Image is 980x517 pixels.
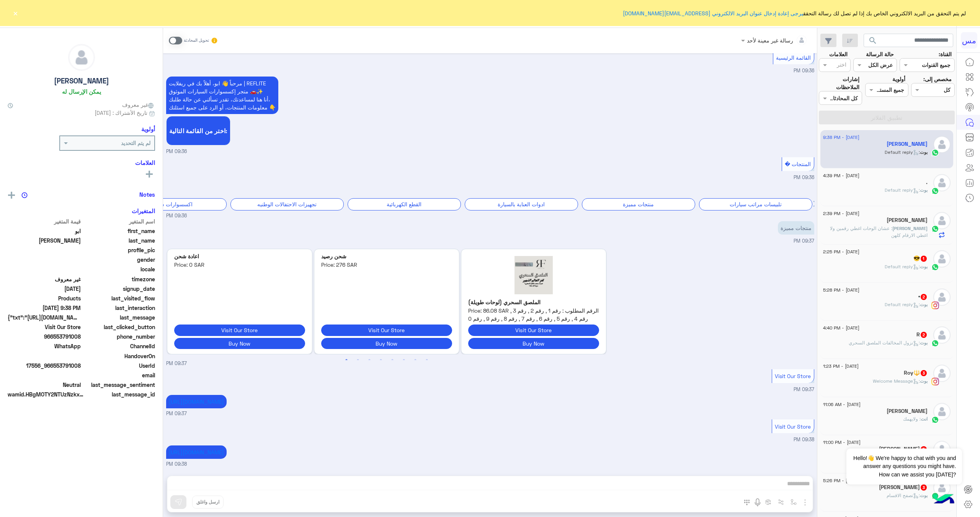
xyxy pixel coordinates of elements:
span: [DATE] - 9:38 PM [823,134,859,141]
span: 2025-08-11T18:36:33.975Z [8,285,81,293]
span: قيمة المتغير [8,217,81,225]
label: القناة: [939,50,952,58]
img: defaultAdmin.png [933,479,951,496]
span: wamid.HBgMOTY2NTUzNzkxMDA4FQIAEhgUM0E3RUMwRjRDQjZBMzkzOTg2M0MA [8,390,84,398]
h6: أولوية [141,126,155,132]
span: 2 [921,294,927,300]
span: : تصفح الاقسام [887,493,920,498]
p: 11/8/2025, 9:37 PM [166,395,227,408]
span: بوت [920,149,928,155]
a: [URL][DOMAIN_NAME] [169,398,224,405]
span: [DATE] - 1:23 PM [823,363,859,370]
span: search [868,36,877,45]
img: WhatsApp [931,225,939,233]
img: 37b9c283-2036-4cd6-a870-3e05d6309223-500x500-e3hP7H66O6UKDGJwv5xUXlXsBidbexRRDj8fjEvM.png [468,256,599,294]
span: 09:38 PM [794,437,814,442]
div: تلبيسات مراتب سيارات [699,198,812,210]
div: القطع الكهربائية [348,198,461,210]
img: defaultAdmin.png [933,289,951,306]
span: : Default reply [885,264,920,269]
span: [PERSON_NAME] [892,225,928,231]
a: [URL][DOMAIN_NAME] [169,449,224,455]
span: : Default reply [885,149,920,155]
span: 17556_966553791008 [8,362,81,370]
h5: • [918,294,928,300]
span: اسم المتغير [82,217,155,225]
span: last_message_sentiment [82,381,155,389]
span: تاريخ الأشتراك : [DATE] [95,109,147,117]
img: defaultAdmin.png [933,250,951,267]
div: مس [961,32,977,49]
button: 7 of 4 [412,356,419,364]
span: بوت [920,340,928,346]
span: first_name [82,227,155,235]
img: WhatsApp [931,416,939,424]
h6: العلامات [8,159,155,166]
button: تطبيق الفلاتر [819,111,955,124]
span: [DATE] - 5:28 PM [823,287,859,294]
span: last_interaction [82,304,155,312]
img: defaultAdmin.png [933,212,951,229]
span: 09:38 PM [166,461,187,468]
img: defaultAdmin.png [933,136,951,153]
p: 11/8/2025, 9:37 PM [778,221,814,235]
span: [DATE] - 5:26 PM [823,477,859,484]
button: Buy Now [174,338,305,349]
span: 09:37 PM [166,410,187,418]
span: Price: 0 SAR [174,261,305,269]
span: null [8,256,81,264]
h5: [PERSON_NAME] [54,77,109,85]
button: 8 of 4 [423,356,431,364]
span: انت [921,416,928,422]
span: gender [82,256,155,264]
img: defaultAdmin.png [69,44,95,70]
span: اختر من القائمة التالية: [169,127,228,134]
span: ولايهمك [903,416,921,422]
img: WhatsApp [931,492,939,500]
span: [DATE] - 2:39 PM [823,210,859,217]
span: عشان الوحات اغطي رقمين ولا اغطي الارقام كلهن [830,225,928,238]
span: 09:36 PM [794,175,814,180]
span: Visit Our Store [775,423,811,430]
span: 09:36 PM [166,148,187,155]
span: غير معروف [122,101,155,109]
span: 09:36 PM [166,212,187,220]
span: Visit Our Store [775,373,811,379]
button: Visit Our Store [468,325,599,336]
div: ادوات العناية بالسيارة [465,198,578,210]
h5: R [916,331,928,338]
img: hulul-logo.png [930,486,957,513]
span: 0 [8,381,81,389]
span: [DATE] - 4:40 PM [823,325,859,331]
h5: محمد آلشهري [887,408,928,414]
img: Instagram [931,302,939,309]
span: : Default reply [885,187,920,193]
span: بوت [920,187,928,193]
button: 4 of 4 [377,356,385,364]
span: last_visited_flow [82,294,155,302]
span: locale [82,265,155,273]
h5: ابو شريف [887,141,928,147]
span: 09:37 PM [166,360,187,367]
span: [DATE] - 11:00 PM [823,439,861,446]
button: ارسل واغلق [192,496,224,509]
span: phone_number [82,333,155,341]
button: 6 of 4 [400,356,408,364]
h5: أبو فهد [879,484,928,491]
button: search [864,34,882,50]
div: تجهيزات الاحتفالات الوطنيه [230,198,344,210]
img: defaultAdmin.png [933,365,951,382]
span: 966553791008 [8,333,81,341]
div: منتجات مميزة [582,198,695,210]
h5: Roy🔱 [904,370,928,376]
span: 2025-08-11T18:38:39.16Z [8,304,81,312]
span: غير معروف [8,275,81,283]
span: Products [8,294,81,302]
span: ChannelId [82,342,155,350]
img: defaultAdmin.png [933,326,951,344]
span: profile_pic [82,246,155,254]
img: defaultAdmin.png [933,403,951,420]
h5: عبدالرحمن محمد الرويلي [887,217,928,223]
button: Visit Our Store [174,325,305,336]
h6: Notes [139,191,155,198]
